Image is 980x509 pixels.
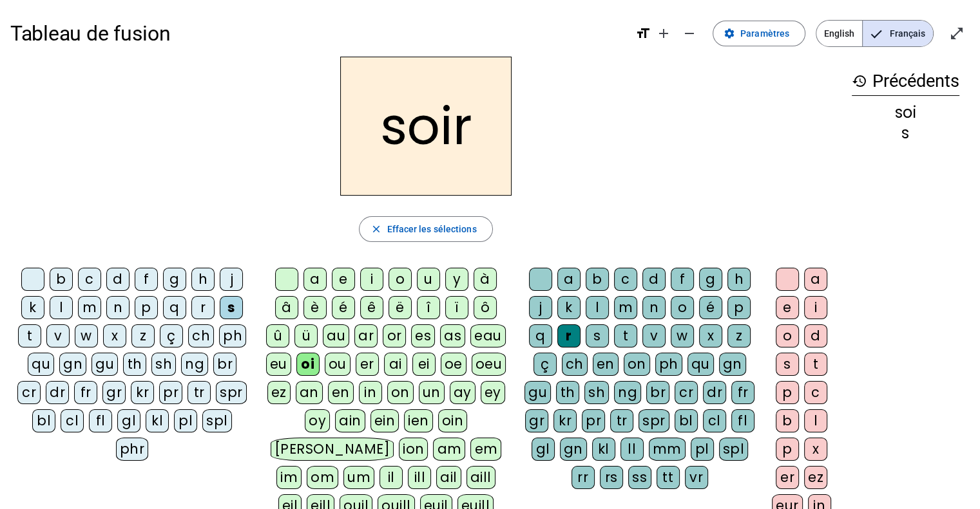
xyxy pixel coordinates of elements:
div: spl [719,438,749,461]
div: cl [61,409,84,432]
button: Effacer les sélections [359,216,492,242]
button: Paramètres [713,21,805,46]
div: t [18,324,41,347]
div: d [106,268,130,291]
div: e [332,268,355,291]
div: rs [600,466,623,489]
div: oe [441,353,466,376]
div: p [776,381,799,404]
mat-icon: open_in_full [949,26,965,41]
div: z [131,324,155,347]
div: bl [32,409,55,432]
div: l [586,296,609,319]
div: th [556,381,579,404]
div: t [614,324,637,347]
mat-icon: remove [682,26,697,41]
div: s [220,296,243,319]
div: on [624,353,650,376]
div: x [804,438,827,461]
div: c [614,268,637,291]
div: vr [685,466,708,489]
span: English [816,21,862,46]
div: l [804,409,827,432]
div: spr [216,381,247,404]
div: um [343,466,374,489]
div: r [191,296,215,319]
div: qu [28,353,54,376]
div: il [380,466,403,489]
div: ei [412,353,436,376]
div: d [642,268,666,291]
div: e [776,296,799,319]
div: r [557,324,581,347]
div: t [804,353,827,376]
div: er [356,353,379,376]
div: p [135,296,158,319]
div: ail [436,466,461,489]
div: v [642,324,666,347]
div: ng [181,353,208,376]
div: on [387,381,414,404]
div: a [557,268,581,291]
span: Effacer les sélections [387,221,476,237]
div: fr [74,381,97,404]
div: an [296,381,323,404]
div: oi [296,353,320,376]
div: gn [719,353,746,376]
div: mm [649,438,686,461]
div: à [474,268,497,291]
div: ü [294,324,318,347]
div: en [328,381,354,404]
div: tr [610,409,633,432]
div: ï [445,296,468,319]
h1: Tableau de fusion [10,13,625,54]
div: c [804,381,827,404]
div: ô [474,296,497,319]
mat-icon: format_size [635,26,651,41]
div: cl [703,409,726,432]
div: kl [592,438,615,461]
div: k [557,296,581,319]
div: br [646,381,669,404]
span: Français [863,21,933,46]
div: kr [131,381,154,404]
div: ph [219,324,246,347]
div: ill [408,466,431,489]
div: p [727,296,751,319]
div: am [433,438,465,461]
div: ê [360,296,383,319]
div: x [699,324,722,347]
mat-button-toggle-group: Language selection [816,20,934,47]
div: d [804,324,827,347]
div: h [727,268,751,291]
div: o [389,268,412,291]
div: ay [450,381,476,404]
div: in [359,381,382,404]
div: gr [102,381,126,404]
div: m [78,296,101,319]
div: ez [267,381,291,404]
div: un [419,381,445,404]
div: f [671,268,694,291]
div: ain [335,409,365,432]
div: th [123,353,146,376]
div: gn [560,438,587,461]
div: spl [202,409,232,432]
div: oeu [472,353,506,376]
div: o [671,296,694,319]
h2: soir [340,57,512,196]
div: j [529,296,552,319]
div: cr [17,381,41,404]
div: oin [438,409,468,432]
div: oy [305,409,330,432]
div: kl [146,409,169,432]
div: fl [89,409,112,432]
div: bl [675,409,698,432]
div: ar [354,324,378,347]
div: y [445,268,468,291]
div: gu [91,353,118,376]
div: q [529,324,552,347]
div: ç [160,324,183,347]
div: ein [370,409,399,432]
div: g [163,268,186,291]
